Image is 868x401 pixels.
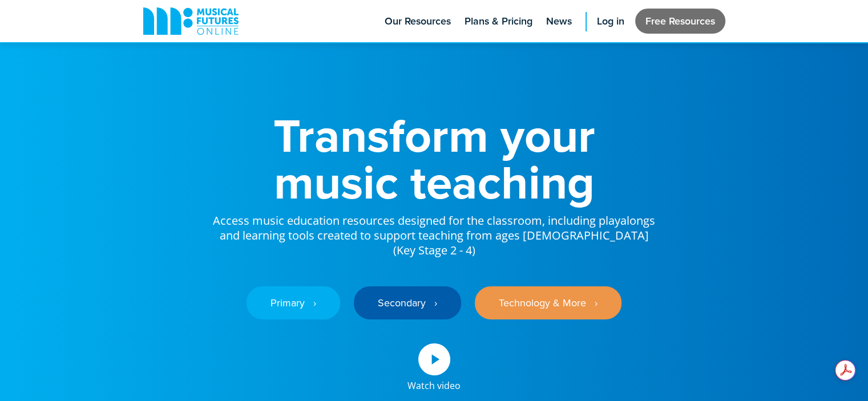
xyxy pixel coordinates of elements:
[546,14,572,29] span: News
[385,14,451,29] span: Our Resources
[465,14,532,29] span: Plans & Pricing
[597,14,624,29] span: Log in
[247,286,340,319] a: Primary ‎‏‏‎ ‎ ›
[354,286,461,319] a: Secondary ‎‏‏‎ ‎ ›
[212,112,657,205] h1: Transform your music teaching
[475,286,621,319] a: Technology & More ‎‏‏‎ ‎ ›
[635,9,725,34] a: Free Resources
[407,375,461,390] div: Watch video
[212,205,657,258] p: Access music education resources designed for the classroom, including playalongs and learning to...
